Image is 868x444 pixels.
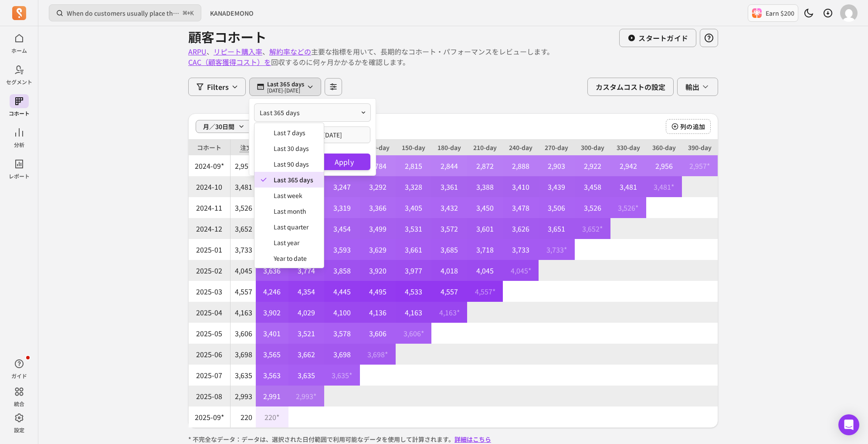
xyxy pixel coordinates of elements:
[274,207,313,215] span: last month
[838,414,859,435] div: Open Intercom Messenger
[260,108,300,117] span: last 365 days
[274,254,313,263] span: year to date
[254,104,370,121] button: last 365 days
[274,160,313,168] span: last 90 days
[274,144,313,153] span: last 30 days
[254,123,324,268] div: last 365 days
[274,222,313,231] span: last quarter
[274,128,313,137] span: last 7 days
[274,238,313,247] span: last year
[274,191,313,200] span: last week
[274,175,313,184] span: last 365 days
